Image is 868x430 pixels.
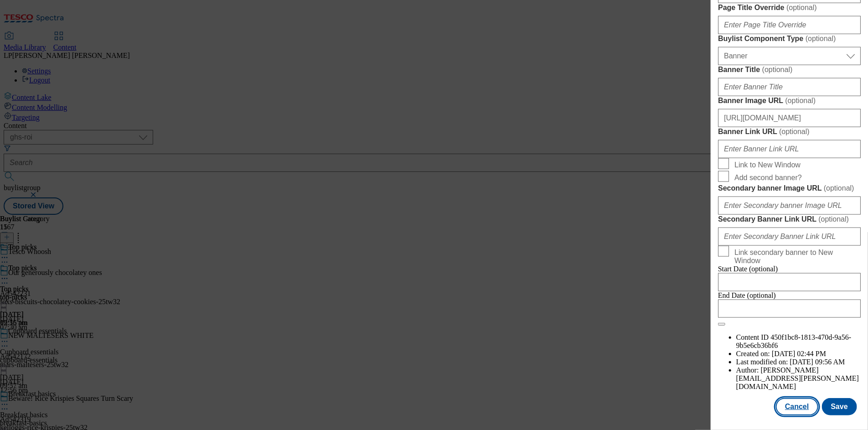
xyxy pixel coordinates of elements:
[736,358,861,366] li: Last modified on:
[806,35,836,42] span: ( optional )
[718,127,861,136] label: Banner Link URL
[734,174,802,182] span: Add second banner?
[718,65,861,74] label: Banner Title
[736,350,861,358] li: Created on:
[822,398,857,415] button: Save
[718,109,861,127] input: Enter Banner Image URL
[718,273,861,291] input: Enter Date
[785,97,816,104] span: ( optional )
[779,128,810,135] span: ( optional )
[718,265,778,273] span: Start Date (optional)
[718,215,861,224] label: Secondary Banner Link URL
[772,350,826,357] span: [DATE] 02:44 PM
[736,366,861,391] li: Author:
[734,249,857,265] span: Link secondary banner to New Window
[736,333,861,350] li: Content ID
[824,184,854,192] span: ( optional )
[718,3,861,12] label: Page Title Override
[718,34,861,43] label: Buylist Component Type
[786,4,817,11] span: ( optional )
[718,140,861,158] input: Enter Banner Link URL
[718,197,861,215] input: Enter Secondary banner Image URL
[718,78,861,96] input: Enter Banner Title
[762,66,793,73] span: ( optional )
[718,291,776,299] span: End Date (optional)
[718,228,861,246] input: Enter Secondary Banner Link URL
[718,300,861,318] input: Enter Date
[790,358,845,366] span: [DATE] 09:56 AM
[718,96,861,105] label: Banner Image URL
[776,398,818,415] button: Cancel
[818,215,849,223] span: ( optional )
[734,161,801,169] span: Link to New Window
[718,184,861,193] label: Secondary banner Image URL
[736,333,851,349] span: 450f1bc8-1813-470d-9a56-9b5e6cb36bf6
[718,16,861,34] input: Enter Page Title Override
[736,366,859,390] span: [PERSON_NAME][EMAIL_ADDRESS][PERSON_NAME][DOMAIN_NAME]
